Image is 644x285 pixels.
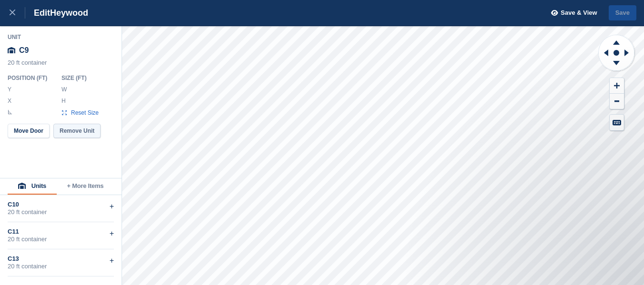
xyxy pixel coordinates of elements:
[8,236,114,243] div: 20 ft container
[57,178,114,195] button: + More Items
[61,86,66,93] label: W
[8,195,114,222] div: C1020 ft container+
[8,42,114,59] div: C9
[8,86,12,93] label: Y
[8,178,57,195] button: Units
[561,8,597,18] span: Save & View
[610,115,624,130] button: Keyboard Shortcuts
[8,222,114,249] div: C1120 ft container+
[8,110,12,114] img: angle-icn.0ed2eb85.svg
[8,124,50,138] button: Move Door
[110,255,114,266] div: +
[8,97,12,105] label: X
[61,97,66,105] label: H
[8,74,54,82] div: Position ( FT )
[609,5,636,21] button: Save
[8,249,114,276] div: C1320 ft container+
[8,228,114,236] div: C11
[110,201,114,212] div: +
[71,108,99,117] span: Reset Size
[8,33,114,41] div: Unit
[8,201,114,208] div: C10
[53,124,101,138] button: Remove Unit
[110,228,114,239] div: +
[8,208,114,216] div: 20 ft container
[546,5,597,21] button: Save & View
[25,7,88,19] div: Edit Heywood
[61,74,103,82] div: Size ( FT )
[8,59,114,71] div: 20 ft container
[610,94,624,109] button: Zoom Out
[610,78,624,94] button: Zoom In
[8,263,114,270] div: 20 ft container
[8,255,114,263] div: C13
